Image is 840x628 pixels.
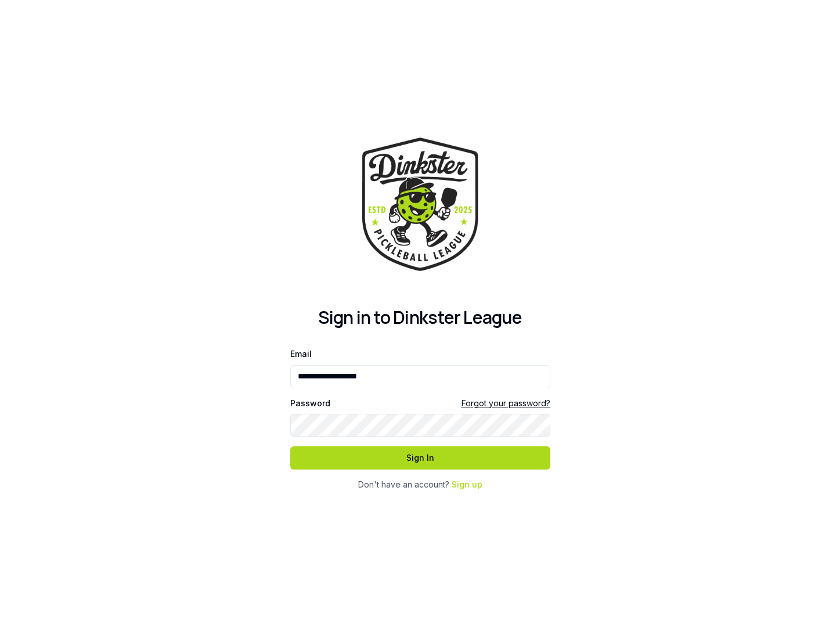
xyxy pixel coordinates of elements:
[462,398,550,409] a: Forgot your password?
[452,479,482,489] a: Sign up
[290,446,550,470] button: Sign In
[290,479,550,490] div: Don't have an account?
[290,307,550,328] h2: Sign in to Dinkster League
[290,349,312,359] label: Email
[290,399,330,407] label: Password
[362,138,478,270] img: Dinkster League Logo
